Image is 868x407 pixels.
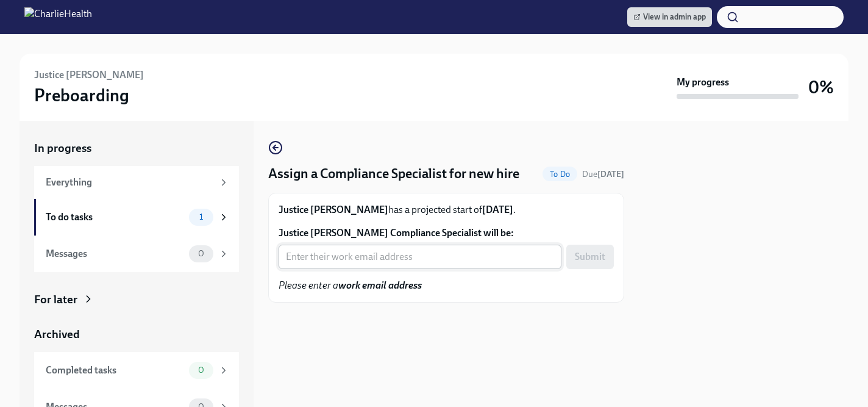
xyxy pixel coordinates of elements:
a: Archived [34,326,239,342]
span: Due [582,169,624,179]
h3: 0% [808,76,834,98]
h6: Justice [PERSON_NAME] [34,68,144,82]
h4: Assign a Compliance Specialist for new hire [268,165,519,183]
a: Everything [34,166,239,199]
strong: Justice [PERSON_NAME] [279,204,388,215]
strong: work email address [338,279,422,291]
span: 0 [191,366,212,375]
strong: My progress [677,76,729,89]
a: View in admin app [627,7,712,27]
div: To do tasks [46,211,184,224]
span: 1 [192,212,210,222]
input: Enter their work email address [279,245,561,269]
span: September 18th, 2025 09:00 [582,168,624,180]
strong: [DATE] [482,204,513,215]
div: For later [34,292,77,308]
div: Completed tasks [46,364,184,377]
span: To Do [542,170,577,179]
a: For later [34,292,239,308]
a: To do tasks1 [34,199,239,236]
strong: [DATE] [597,169,624,179]
a: In progress [34,140,239,156]
div: Messages [46,247,184,261]
em: Please enter a [279,279,422,291]
img: CharlieHealth [24,7,92,27]
div: Everything [46,176,213,189]
h3: Preboarding [34,84,129,106]
label: Justice [PERSON_NAME] Compliance Specialist will be: [279,226,614,240]
span: 0 [191,249,212,258]
a: Completed tasks0 [34,352,239,389]
a: Messages0 [34,236,239,272]
p: has a projected start of . [279,203,614,217]
span: View in admin app [633,11,706,23]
